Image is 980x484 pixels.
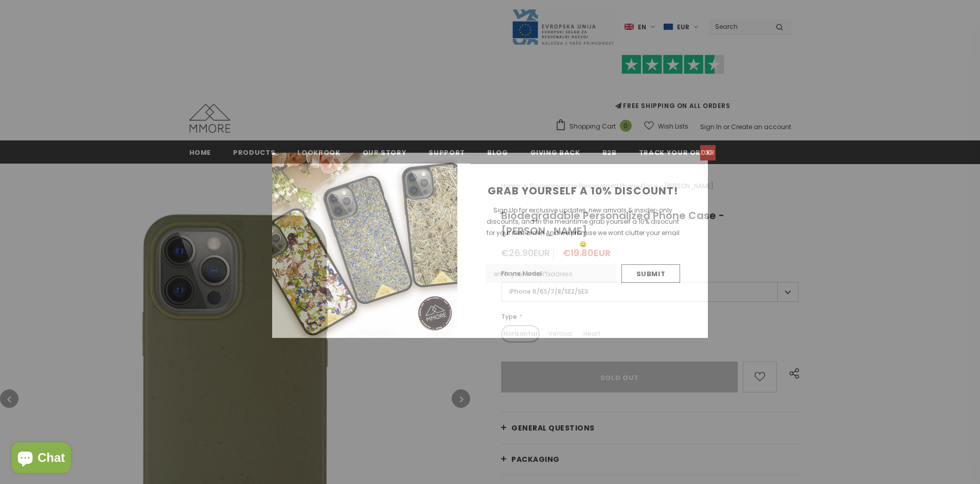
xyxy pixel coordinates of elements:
inbox-online-store-chat: Shopify online store chat [8,442,74,476]
a: Close [700,145,716,160]
input: Email Address [486,264,616,283]
input: Submit [621,264,680,283]
span: GRAB YOURSELF A 10% DISCOUNT! [488,184,678,198]
span: Sign Up for exclusive updates, new arrivals & insider-only discounts, and in the meantime grab yo... [487,206,680,248]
